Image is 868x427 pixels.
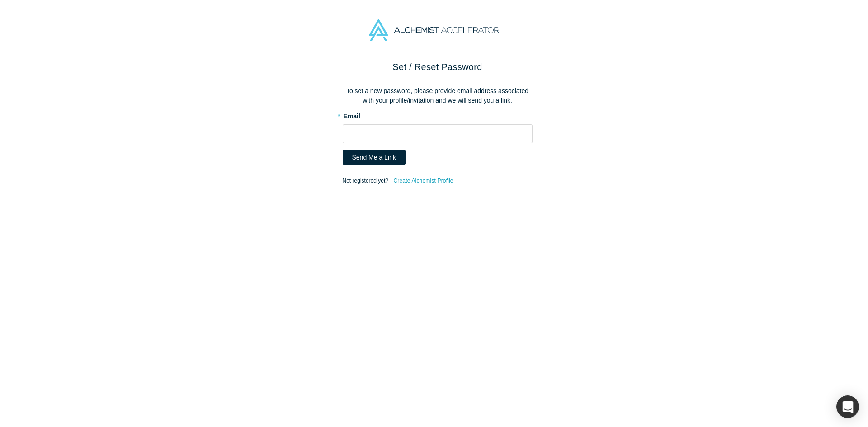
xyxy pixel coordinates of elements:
span: Not registered yet? [343,178,388,184]
a: Create Alchemist Profile [393,175,453,187]
p: To set a new password, please provide email address associated with your profile/invitation and w... [343,86,533,105]
h2: Set / Reset Password [343,60,533,74]
button: Send Me a Link [343,150,406,165]
img: Alchemist Accelerator Logo [369,19,499,41]
label: Email [343,108,533,121]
